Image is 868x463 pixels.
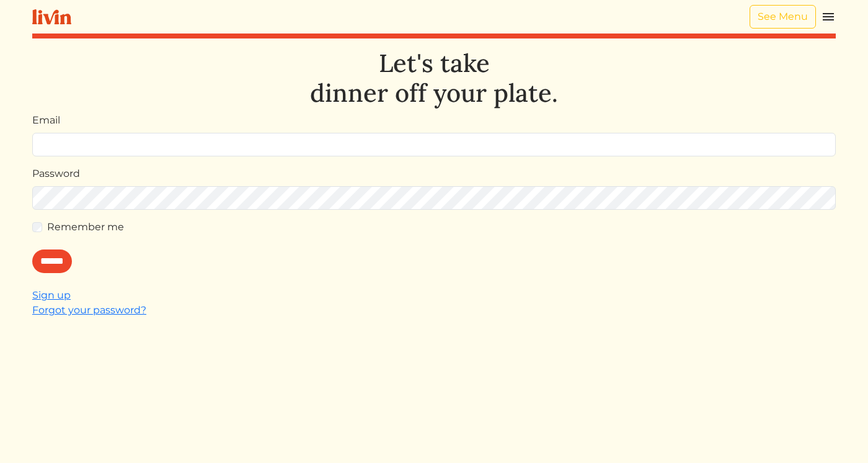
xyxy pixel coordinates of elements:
label: Email [32,113,60,128]
h1: Let's take dinner off your plate. [32,48,836,108]
img: livin-logo-a0d97d1a881af30f6274990eb6222085a2533c92bbd1e4f22c21b4f0d0e3210c.svg [32,9,71,25]
a: Sign up [32,289,71,301]
a: Forgot your password? [32,304,146,316]
label: Remember me [47,220,124,235]
label: Password [32,166,80,181]
img: menu_hamburger-cb6d353cf0ecd9f46ceae1c99ecbeb4a00e71ca567a856bd81f57e9d8c17bb26.svg [821,9,836,24]
a: See Menu [750,5,816,29]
